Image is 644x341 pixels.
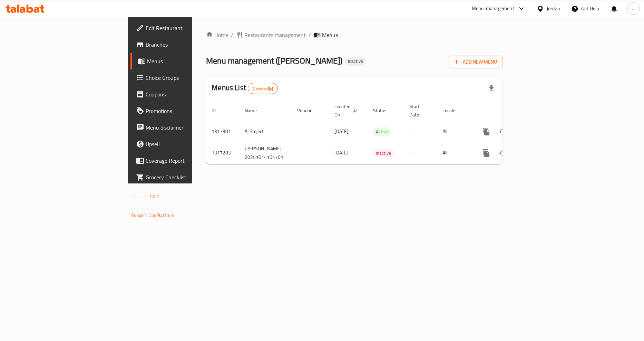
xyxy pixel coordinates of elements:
span: Coverage Report [146,157,230,165]
a: Choice Groups [130,69,235,86]
span: Version: [131,192,148,201]
span: Menu management ( [PERSON_NAME] ) [206,53,342,68]
a: Grocery Checklist [130,169,235,186]
a: Restaurants management [236,31,306,39]
span: Add New Menu [455,58,497,66]
span: Created On [334,102,359,119]
span: [DATE] [334,127,349,136]
span: Inactive [345,58,366,64]
span: [DATE] [334,148,349,157]
span: Edit Restaurant [146,24,230,32]
div: Jordan [547,5,560,12]
div: Inactive [345,57,366,66]
span: Inactive [373,149,394,157]
a: Promotions [130,103,235,119]
button: Change Status [495,145,511,161]
span: Name [245,106,266,115]
a: Coupons [130,86,235,103]
span: Locale [442,106,464,115]
span: Branches [146,40,230,49]
span: Choice Groups [146,74,230,82]
span: Menus [147,57,230,65]
span: Coupons [146,90,230,98]
button: more [478,145,495,161]
div: Export file [483,80,500,97]
span: Menus [322,31,338,39]
span: Restaurants management [244,31,306,39]
td: - [404,142,437,164]
th: Actions [472,100,550,121]
a: Branches [130,36,235,53]
a: Edit Restaurant [130,20,235,36]
li: / [309,31,311,39]
span: Promotions [146,107,230,115]
span: Active [373,128,391,136]
td: [PERSON_NAME], 20251014104701 [239,142,292,164]
span: ID [212,106,225,115]
span: Get support on: [131,204,163,213]
span: Start Date [409,102,429,119]
button: Change Status [495,123,511,140]
nav: breadcrumb [206,31,502,39]
div: Active [373,127,391,136]
span: 2 record(s) [248,85,277,92]
span: a [632,5,635,12]
a: Menus [130,53,235,69]
span: Upsell [146,140,230,148]
a: Support.OpsPlatform [131,211,175,220]
span: Status [373,106,396,115]
div: Total records count [248,83,278,94]
span: 1.0.0 [149,192,160,201]
button: more [478,123,495,140]
table: enhanced table [206,100,550,164]
a: Upsell [130,136,235,152]
h2: Menus List [212,83,277,94]
div: Inactive [373,149,394,157]
td: All [437,121,472,142]
span: Menu disclaimer [146,123,230,132]
td: Ai Project [239,121,292,142]
a: Menu disclaimer [130,119,235,136]
button: Add New Menu [449,56,502,68]
span: Grocery Checklist [146,173,230,181]
a: Coverage Report [130,152,235,169]
td: All [437,142,472,164]
span: Vendor [297,106,321,115]
td: - [404,121,437,142]
div: Menu-management [472,4,514,13]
